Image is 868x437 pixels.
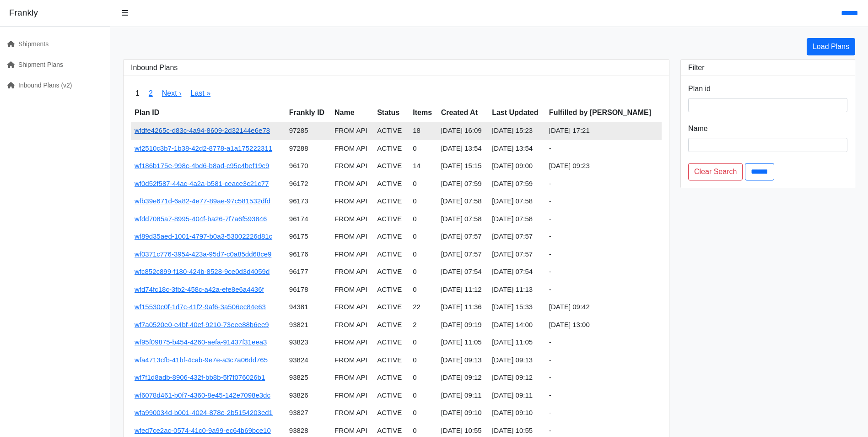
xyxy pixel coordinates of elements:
a: wf0371c776-3954-423a-95d7-c0a85dd68ce9 [135,250,271,258]
td: FROM API [331,333,373,351]
td: [DATE] 11:05 [437,333,489,351]
td: ACTIVE [373,263,409,281]
td: [DATE] 07:59 [437,175,489,193]
td: [DATE] 07:58 [437,210,489,228]
td: [DATE] 09:12 [488,369,545,387]
a: wf186b175e-998c-4bd6-b8ad-c95c4bef19c9 [135,162,269,169]
td: 97288 [286,140,331,158]
td: 2 [409,316,437,334]
td: 96170 [286,157,331,175]
td: 96176 [286,246,331,263]
td: [DATE] 11:13 [488,281,545,299]
td: ACTIVE [373,122,409,140]
td: [DATE] 07:59 [488,175,545,193]
a: Clear Search [688,163,743,180]
a: wf0d52f587-44ac-4a2a-b581-ceace3c21c77 [135,180,269,187]
td: FROM API [331,351,373,369]
td: [DATE] 15:15 [437,157,489,175]
td: 18 [409,122,437,140]
td: [DATE] 07:57 [488,246,545,263]
td: FROM API [331,387,373,404]
td: 0 [409,246,437,263]
td: [DATE] 09:11 [437,387,489,404]
td: 93824 [286,351,331,369]
td: [DATE] 14:00 [488,316,545,334]
td: 97285 [286,122,331,140]
td: ACTIVE [373,246,409,263]
th: Status [373,104,409,122]
td: ACTIVE [373,316,409,334]
a: wfed7ce2ac-0574-41c0-9a99-ec64b69bce10 [135,426,271,434]
td: FROM API [331,192,373,210]
td: - [545,387,662,404]
td: 94381 [286,298,331,316]
td: 0 [409,387,437,404]
td: 0 [409,175,437,193]
td: - [545,333,662,351]
nav: pager [131,83,662,104]
td: - [545,246,662,263]
td: ACTIVE [373,140,409,158]
td: FROM API [331,281,373,299]
td: [DATE] 09:19 [437,316,489,334]
td: [DATE] 13:54 [437,140,489,158]
th: Last Updated [488,104,545,122]
a: wf7a0520e0-e4bf-40ef-9210-73eee88b6ee9 [135,321,269,328]
td: 0 [409,333,437,351]
td: [DATE] 09:13 [437,351,489,369]
td: [DATE] 09:12 [437,369,489,387]
a: wfa4713cfb-41bf-4cab-9e7e-a3c7a06dd765 [135,356,268,364]
a: Last » [190,89,210,97]
td: ACTIVE [373,298,409,316]
a: wf7f1d8adb-8906-432f-bb8b-5f7f076026b1 [135,373,265,381]
td: ACTIVE [373,157,409,175]
a: 2 [149,89,153,97]
td: [DATE] 09:11 [488,387,545,404]
td: ACTIVE [373,369,409,387]
td: 96175 [286,228,331,246]
a: wfa990034d-b001-4024-878e-2b5154203ed1 [135,409,273,416]
td: [DATE] 15:33 [488,298,545,316]
td: 0 [409,369,437,387]
td: ACTIVE [373,387,409,404]
td: 22 [409,298,437,316]
td: - [545,175,662,193]
td: - [545,210,662,228]
label: Plan id [688,83,711,94]
td: FROM API [331,228,373,246]
th: Frankly ID [286,104,331,122]
td: [DATE] 07:57 [437,228,489,246]
td: - [545,263,662,281]
td: 0 [409,228,437,246]
td: [DATE] 16:09 [437,122,489,140]
td: [DATE] 17:21 [545,122,662,140]
td: 14 [409,157,437,175]
td: ACTIVE [373,192,409,210]
td: 0 [409,210,437,228]
label: Name [688,123,708,134]
td: 0 [409,192,437,210]
td: [DATE] 09:10 [488,404,545,422]
td: 93825 [286,369,331,387]
td: [DATE] 09:10 [437,404,489,422]
td: 0 [409,351,437,369]
th: Plan ID [131,104,286,122]
td: 0 [409,140,437,158]
td: [DATE] 11:12 [437,281,489,299]
td: 93821 [286,316,331,334]
td: [DATE] 09:00 [488,157,545,175]
td: 0 [409,281,437,299]
td: 93826 [286,387,331,404]
a: Load Plans [807,38,855,55]
a: wfdd7085a7-8995-404f-ba26-7f7a6f593846 [135,215,267,223]
td: [DATE] 13:00 [545,316,662,334]
td: FROM API [331,246,373,263]
td: [DATE] 07:54 [488,263,545,281]
td: ACTIVE [373,228,409,246]
td: - [545,140,662,158]
a: wfb39e671d-6a82-4e77-89ae-97c581532dfd [135,197,270,205]
td: FROM API [331,210,373,228]
td: [DATE] 07:58 [437,192,489,210]
a: Next › [162,89,182,97]
td: 93827 [286,404,331,422]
